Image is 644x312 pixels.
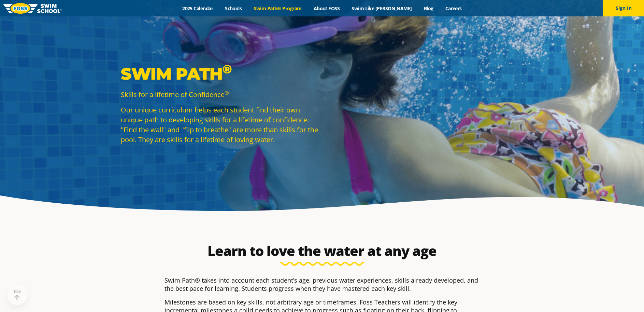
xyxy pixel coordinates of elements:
[248,5,307,12] a: Swim Path® Program
[164,276,480,293] p: Swim Path® takes into account each student’s age, previous water experiences, skills already deve...
[307,5,346,12] a: About FOSS
[225,89,229,96] sup: ®
[161,243,483,259] h2: Learn to love the water at any age
[176,5,219,12] a: 2025 Calendar
[13,290,21,300] div: TOP
[121,64,319,84] p: Swim Path
[219,5,248,12] a: Schools
[439,5,468,12] a: Careers
[346,5,418,12] a: Swim Like [PERSON_NAME]
[223,62,232,77] sup: ®
[3,3,62,14] img: FOSS Swim School Logo
[121,90,319,99] p: Skills for a lifetime of Confidence
[418,5,439,12] a: Blog
[121,105,319,145] p: Our unique curriculum helps each student find their own unique path to developing skills for a li...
